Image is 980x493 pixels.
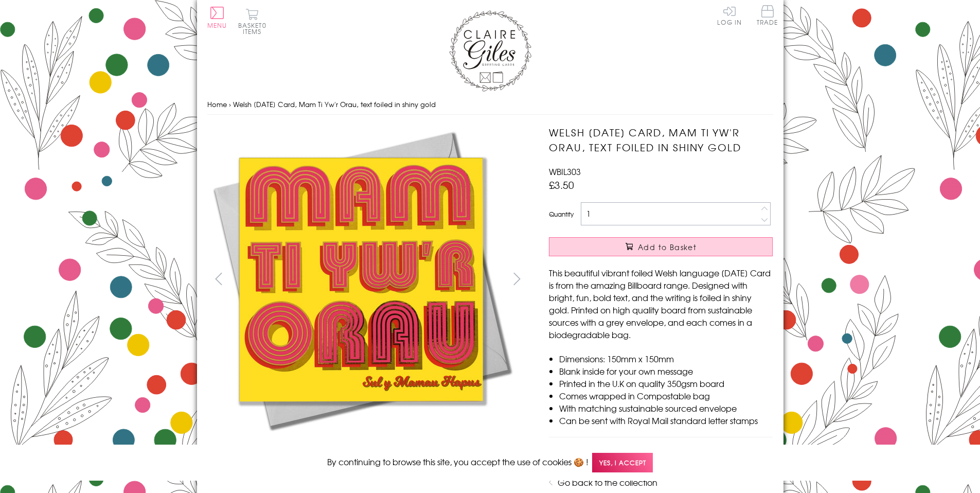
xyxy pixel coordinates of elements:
[207,125,516,434] img: Welsh Mother's Day Card, Mam Ti Yw'r Orau, text foiled in shiny gold
[559,390,773,402] li: Comes wrapped in Compostable bag
[717,5,742,25] a: Log In
[243,21,266,36] span: 0 items
[559,402,773,414] li: With matching sustainable sourced envelope
[549,125,773,155] h1: Welsh [DATE] Card, Mam Ti Yw'r Orau, text foiled in shiny gold
[559,414,773,427] li: Can be sent with Royal Mail standard letter stamps
[549,165,581,178] span: WBIL303
[549,209,574,219] label: Quantity
[238,8,266,34] button: Basket0 items
[207,7,227,28] button: Menu
[449,10,531,92] img: Claire Giles Greetings Cards
[229,99,231,109] span: ›
[757,5,778,25] span: Trade
[549,178,574,192] span: £3.50
[592,453,653,473] span: Yes, I accept
[505,267,528,290] button: next
[207,99,227,109] a: Home
[549,267,773,341] p: This beautiful vibrant foiled Welsh language [DATE] Card is from the amazing Billboard range. Des...
[559,365,773,377] li: Blank inside for your own message
[558,476,657,488] a: Go back to the collection
[549,237,773,256] button: Add to Basket
[638,242,697,252] span: Add to Basket
[559,353,773,365] li: Dimensions: 150mm x 150mm
[233,99,436,109] span: Welsh [DATE] Card, Mam Ti Yw'r Orau, text foiled in shiny gold
[207,94,773,115] nav: breadcrumbs
[559,377,773,390] li: Printed in the U.K on quality 350gsm board
[207,21,227,30] span: Menu
[207,267,230,290] button: prev
[757,5,778,27] a: Trade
